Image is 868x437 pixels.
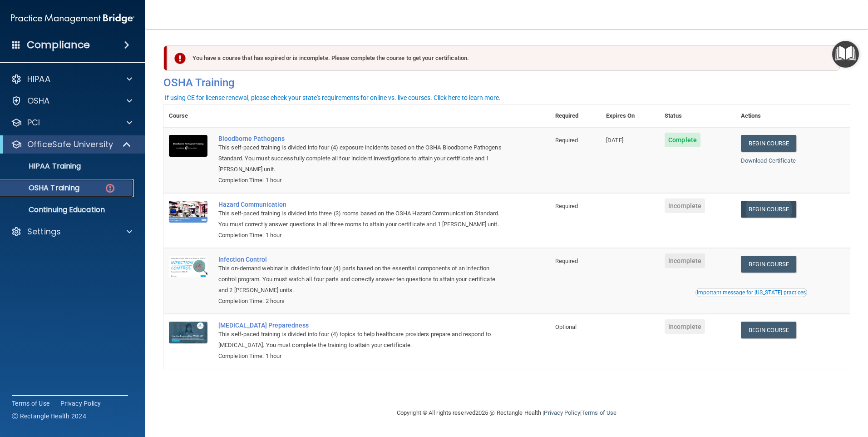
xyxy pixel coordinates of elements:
a: Begin Course [741,135,796,152]
p: Settings [27,226,61,237]
button: Read this if you are a dental practitioner in the state of CA [695,288,807,297]
span: Ⓒ Rectangle Health 2024 [12,412,86,421]
a: Privacy Policy [60,399,101,408]
a: HIPAA [11,74,132,84]
a: Terms of Use [12,399,49,408]
th: Status [659,105,735,127]
img: exclamation-circle-solid-danger.72ef9ffc.png [174,53,186,64]
a: Settings [11,226,132,237]
a: Hazard Communication [218,201,504,208]
span: Incomplete [665,319,705,334]
a: Begin Course [741,201,796,218]
span: Complete [665,133,700,147]
div: This self-paced training is divided into four (4) topics to help healthcare providers prepare and... [218,329,504,351]
a: [MEDICAL_DATA] Preparedness [218,322,504,329]
div: Copyright © All rights reserved 2025 @ Rectangle Health | | [341,398,672,427]
p: PCI [27,117,40,128]
a: Begin Course [741,256,796,273]
a: OSHA [11,95,132,106]
a: Download Certificate [741,157,796,164]
th: Expires On [601,105,659,127]
div: Completion Time: 1 hour [218,230,504,241]
div: This self-paced training is divided into four (4) exposure incidents based on the OSHA Bloodborne... [218,142,504,175]
p: OSHA [27,95,50,106]
div: If using CE for license renewal, please check your state's requirements for online vs. live cours... [165,94,501,101]
h4: OSHA Training [163,76,850,89]
h4: Compliance [27,39,90,51]
span: Required [555,203,578,209]
img: PMB logo [11,10,134,28]
img: danger-circle.6113f641.png [104,183,116,194]
div: Important message for [US_STATE] practices [697,290,806,295]
a: Bloodborne Pathogens [218,135,504,142]
div: Completion Time: 1 hour [218,175,504,186]
th: Required [550,105,601,127]
span: [DATE] [606,137,623,144]
button: Open Resource Center [832,41,859,68]
span: Incomplete [665,199,705,213]
a: Terms of Use [582,409,616,416]
th: Course [163,105,213,127]
a: PCI [11,117,132,128]
p: HIPAA Training [6,162,81,171]
div: Completion Time: 1 hour [218,351,504,362]
p: HIPAA [27,74,50,84]
div: Completion Time: 2 hours [218,296,504,307]
p: OfficeSafe University [27,139,113,150]
div: This on-demand webinar is divided into four (4) parts based on the essential components of an inf... [218,263,504,296]
span: Required [555,258,578,264]
a: Privacy Policy [544,409,580,416]
a: OfficeSafe University [11,139,132,150]
div: You have a course that has expired or is incomplete. Please complete the course to get your certi... [167,45,840,71]
div: This self-paced training is divided into three (3) rooms based on the OSHA Hazard Communication S... [218,208,504,230]
button: If using CE for license renewal, please check your state's requirements for online vs. live cours... [163,93,502,102]
p: Continuing Education [6,205,130,214]
th: Actions [735,105,850,127]
p: OSHA Training [6,184,79,193]
a: Infection Control [218,256,504,263]
span: Optional [555,323,577,330]
span: Required [555,137,578,144]
span: Incomplete [665,253,705,268]
a: Begin Course [741,322,796,338]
